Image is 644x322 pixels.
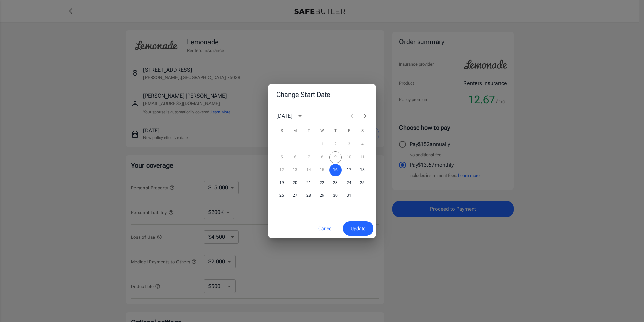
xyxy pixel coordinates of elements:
button: Update [343,221,373,236]
span: Sunday [276,124,288,138]
button: 24 [343,177,355,189]
span: Update [351,224,365,233]
button: 19 [276,177,288,189]
button: 17 [343,164,355,176]
button: 16 [329,164,342,176]
button: 22 [316,177,328,189]
button: Next month [358,109,372,123]
button: 20 [289,177,301,189]
span: Tuesday [302,124,315,138]
button: 27 [289,190,301,202]
span: Monday [289,124,301,138]
button: calendar view is open, switch to year view [294,110,306,122]
button: 31 [343,190,355,202]
h2: Change Start Date [268,84,376,105]
button: 28 [302,190,315,202]
button: Cancel [311,221,340,236]
button: 30 [329,190,342,202]
div: [DATE] [276,112,292,120]
button: 25 [356,177,368,189]
button: 23 [329,177,342,189]
button: 26 [276,190,288,202]
button: 29 [316,190,328,202]
span: Friday [343,124,355,138]
span: Thursday [329,124,342,138]
button: 21 [302,177,315,189]
span: Wednesday [316,124,328,138]
span: Saturday [356,124,368,138]
button: 18 [356,164,368,176]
